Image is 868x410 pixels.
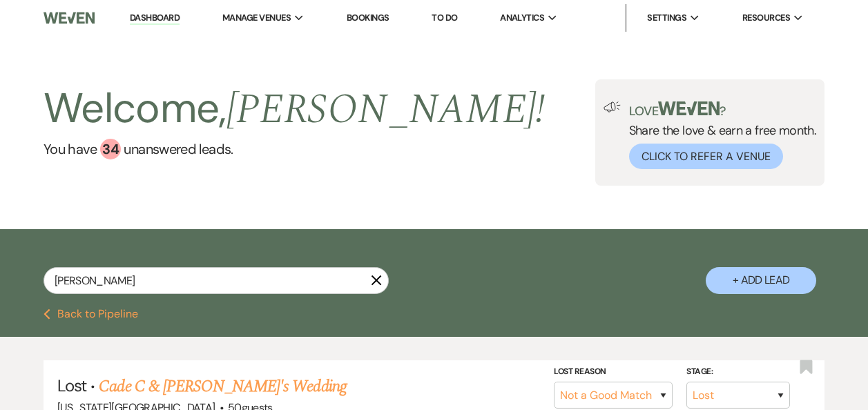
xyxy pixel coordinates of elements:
[658,101,720,115] img: weven-logo-green.svg
[57,375,86,396] span: Lost
[554,364,673,379] label: Lost Reason
[100,139,121,159] div: 34
[604,101,621,113] img: loud-speaker-illustration.svg
[742,11,790,25] span: Resources
[226,78,546,141] span: [PERSON_NAME] !
[621,101,817,169] div: Share the love & earn a free month.
[347,12,389,23] a: Bookings
[629,144,783,169] button: Click to Refer a Venue
[44,139,546,159] a: You have 34 unanswered leads.
[500,11,544,25] span: Analytics
[130,12,180,25] a: Dashboard
[706,267,816,294] button: + Add Lead
[99,374,346,399] a: Cade C & [PERSON_NAME]'s Wedding
[647,11,686,25] span: Settings
[44,79,546,139] h2: Welcome,
[432,12,457,23] a: To Do
[686,364,790,379] label: Stage:
[44,309,138,320] button: Back to Pipeline
[629,101,817,117] p: Love ?
[222,11,291,25] span: Manage Venues
[44,267,389,294] input: Search by name, event date, email address or phone number
[44,3,95,32] img: Weven Logo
